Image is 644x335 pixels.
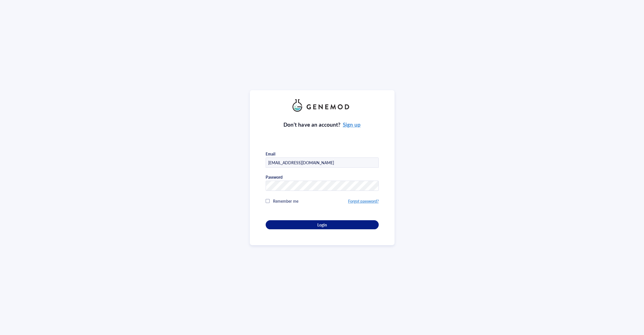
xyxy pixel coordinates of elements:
div: Password [266,174,283,180]
a: Sign up [343,121,361,128]
button: Login [266,220,379,229]
a: Forgot password? [348,198,378,204]
img: genemod_logo_light-BcqUzbGq.png [292,99,352,112]
span: Login [317,222,327,227]
div: Email [266,151,275,156]
span: Remember me [273,198,298,204]
div: Don’t have an account? [283,121,361,129]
